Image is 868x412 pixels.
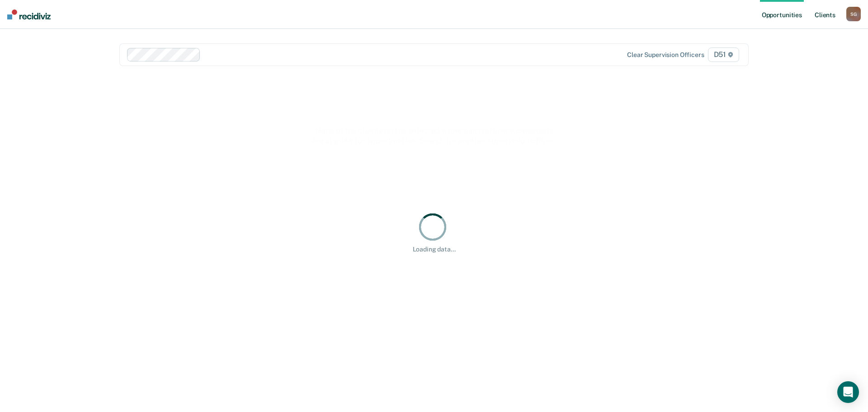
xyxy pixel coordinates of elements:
div: Open Intercom Messenger [837,381,859,403]
span: D51 [708,47,739,62]
img: Recidiviz [7,9,51,19]
div: S G [846,7,861,21]
button: SG [846,7,861,21]
div: Clear supervision officers [627,51,704,59]
div: Loading data... [413,246,456,253]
